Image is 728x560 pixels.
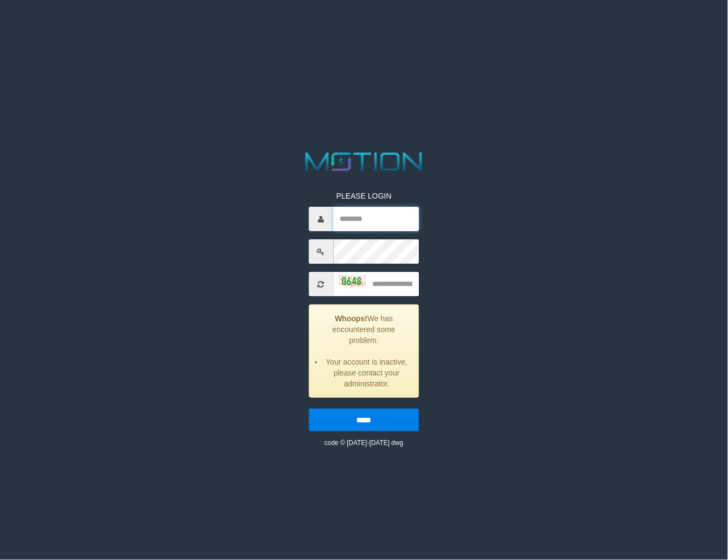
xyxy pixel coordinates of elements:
small: code © [DATE]-[DATE] dwg [324,439,403,447]
p: PLEASE LOGIN [309,190,419,201]
div: We has encountered some problem. [309,304,419,398]
strong: Whoops! [335,314,367,323]
img: captcha [339,276,366,287]
img: MOTION_logo.png [301,149,428,174]
li: Your account is inactive, please contact your administrator. [323,357,411,389]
